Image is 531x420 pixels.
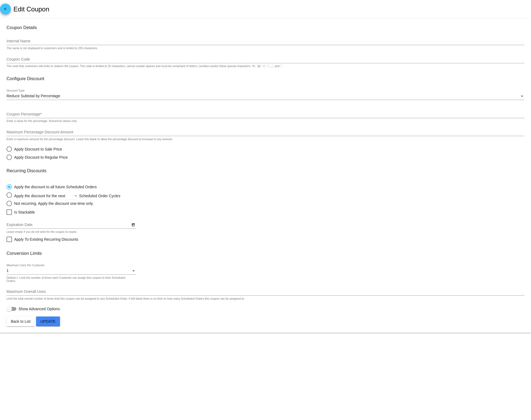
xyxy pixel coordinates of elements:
div: The name is not displayed to customers and is limited to 255 characters. [7,47,98,50]
span: 1 [7,268,9,273]
span: Apply To Existing Recurring Discounts [14,236,78,243]
h2: Edit Coupon [13,5,49,13]
div: The code that customers will enter to redeem the coupon. The code is limited to 20 characters, ca... [7,65,283,68]
div: Apply Discount to Sale Price [12,147,62,151]
mat-select: Discount Type [7,94,524,98]
mat-icon: arrow_back [2,7,9,14]
input: Coupon Code [7,57,524,62]
div: Limit the total overall number of times that this coupon can be assigned to any Scheduled Order. ... [7,297,245,300]
div: Enter a maximum amount for the percentage discount. Leave this blank to allow the percentage disc... [7,138,173,141]
h3: Configure Discount [7,76,524,81]
button: Back to List [7,316,35,326]
div: Apply the discount for the next Scheduled Order Cycles [12,192,156,198]
mat-radio-group: Select an option [7,144,68,160]
span: Update [40,319,56,324]
span: Back to List [11,319,30,324]
span: Show Advanced Options [18,306,60,312]
div: Leave empty if you do not wish for the coupon to expire. [7,230,77,234]
span: Reduce Subtotal by Percentage [7,94,60,98]
h3: Conversion Limits [7,251,524,256]
div: Enter a value for the percentage. Numerical values only. [7,120,77,123]
h3: Coupon Details [7,25,524,30]
mat-radio-group: Select an option [7,181,156,206]
input: Expiration Date [7,223,130,227]
div: Apply Discount to Regular Price [12,155,68,159]
h3: Recurring Discounts [7,168,524,173]
input: Maximum Percentage Discount Amount [7,130,524,134]
div: Default 1. Limit the number of times each Customer can assign this coupon to their Scheduled Orders. [7,276,133,283]
input: Internal Name [7,39,524,43]
span: Is Stackable [14,209,35,215]
div: Apply the discount to all future Scheduled Orders [12,185,97,189]
button: Update [36,316,60,326]
div: Not recurring. Apply the discount one-time only [12,201,93,206]
input: Maximum Overall Uses [7,290,524,294]
input: Coupon Percentage [7,112,524,117]
button: Open calendar [130,222,136,227]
